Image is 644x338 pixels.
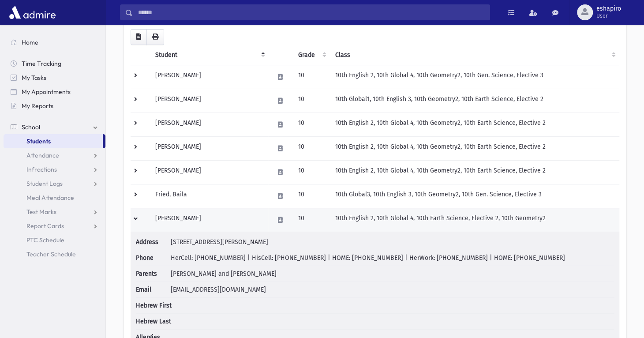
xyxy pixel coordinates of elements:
[150,208,268,232] td: [PERSON_NAME]
[22,102,53,110] span: My Reports
[293,208,330,232] td: 10
[596,12,621,19] span: User
[26,194,74,202] span: Meal Attendance
[26,222,64,230] span: Report Cards
[293,136,330,160] td: 10
[4,162,105,177] a: Infractions
[293,184,330,208] td: 10
[171,254,565,262] span: HerCell: [PHONE_NUMBER] | HisCell: [PHONE_NUMBER] | HOME: [PHONE_NUMBER] | HerWork: [PHONE_NUMBER...
[150,184,268,208] td: Fried, Baila
[150,113,268,136] td: [PERSON_NAME]
[171,238,268,246] span: [STREET_ADDRESS][PERSON_NAME]
[150,160,268,184] td: [PERSON_NAME]
[293,113,330,136] td: 10
[4,99,105,113] a: My Reports
[171,286,266,293] span: [EMAIL_ADDRESS][DOMAIN_NAME]
[330,160,619,184] td: 10th English 2, 10th Global 4, 10th Geometry2, 10th Earth Science, Elective 2
[330,65,619,89] td: 10th English 2, 10th Global 4, 10th Geometry2, 10th Gen. Science, Elective 3
[7,4,58,21] img: AdmirePro
[22,74,46,82] span: My Tasks
[330,45,619,65] th: Class: activate to sort column ascending
[171,270,277,278] span: [PERSON_NAME] and [PERSON_NAME]
[4,35,105,49] a: Home
[131,29,147,45] button: CSV
[136,317,171,326] span: Hebrew Last
[22,88,71,96] span: My Appointments
[26,165,57,173] span: Infractions
[4,191,105,205] a: Meal Attendance
[293,45,330,65] th: Grade: activate to sort column ascending
[150,45,268,65] th: Student: activate to sort column descending
[330,136,619,160] td: 10th English 2, 10th Global 4, 10th Geometry2, 10th Earth Science, Elective 2
[26,151,59,159] span: Attendance
[4,247,105,261] a: Teacher Schedule
[22,123,40,131] span: School
[22,60,61,68] span: Time Tracking
[293,89,330,113] td: 10
[146,29,164,45] button: Print
[136,285,169,294] span: Email
[150,89,268,113] td: [PERSON_NAME]
[4,177,105,191] a: Student Logs
[150,65,268,89] td: [PERSON_NAME]
[136,269,169,278] span: Parents
[293,65,330,89] td: 10
[330,208,619,232] td: 10th English 2, 10th Global 4, 10th Earth Science, Elective 2, 10th Geometry2
[4,233,105,247] a: PTC Schedule
[26,180,63,188] span: Student Logs
[4,148,105,162] a: Attendance
[330,89,619,113] td: 10th Global1, 10th English 3, 10th Geometry2, 10th Earth Science, Elective 2
[330,113,619,136] td: 10th English 2, 10th Global 4, 10th Geometry2, 10th Earth Science, Elective 2
[330,184,619,208] td: 10th Global3, 10th English 3, 10th Geometry2, 10th Gen. Science, Elective 3
[136,237,169,247] span: Address
[136,301,172,310] span: Hebrew First
[596,5,621,12] span: eshapiro
[4,219,105,233] a: Report Cards
[4,134,103,148] a: Students
[4,120,105,134] a: School
[4,56,105,71] a: Time Tracking
[22,38,38,46] span: Home
[150,136,268,160] td: [PERSON_NAME]
[26,137,51,145] span: Students
[4,85,105,99] a: My Appointments
[4,71,105,85] a: My Tasks
[133,4,490,20] input: Search
[26,250,76,258] span: Teacher Schedule
[136,253,169,263] span: Phone
[293,160,330,184] td: 10
[26,236,64,244] span: PTC Schedule
[26,208,56,216] span: Test Marks
[4,205,105,219] a: Test Marks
